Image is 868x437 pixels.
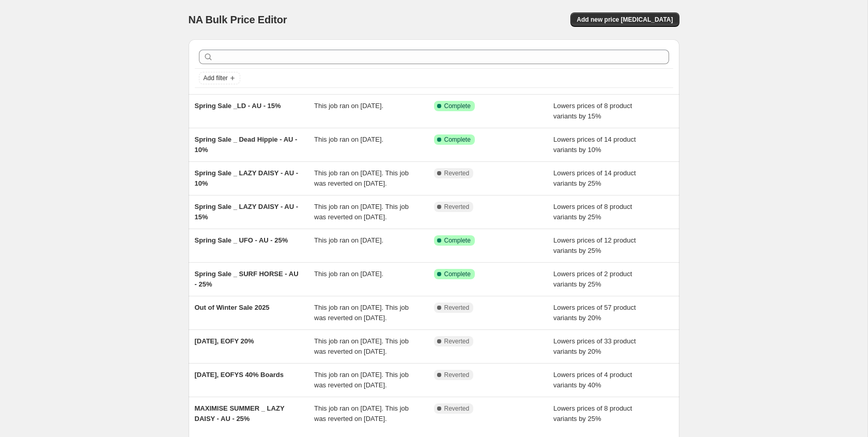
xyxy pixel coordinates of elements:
[314,304,409,322] span: This job ran on [DATE]. This job was reverted on [DATE].
[195,236,288,244] span: Spring Sale _ UFO - AU - 25%
[195,270,299,288] span: Spring Sale _ SURF HORSE - AU - 25%
[195,337,254,345] span: [DATE], EOFY 20%
[444,404,470,413] span: Reverted
[570,12,679,27] button: Add new price [MEDICAL_DATA]
[314,270,383,278] span: This job ran on [DATE].
[314,135,383,143] span: This job ran on [DATE].
[553,404,632,423] span: Lowers prices of 8 product variants by 25%
[204,74,228,82] span: Add filter
[444,135,471,144] span: Complete
[195,102,281,110] span: Spring Sale _LD - AU - 15%
[189,14,287,25] span: NA Bulk Price Editor
[195,203,299,221] span: Spring Sale _ LAZY DAISY - AU - 15%
[195,404,285,423] span: MAXIMISE SUMMER _ LAZY DAISY - AU - 25%
[553,236,636,254] span: Lowers prices of 12 product variants by 25%
[314,102,383,110] span: This job ran on [DATE].
[553,270,632,288] span: Lowers prices of 2 product variants by 25%
[314,404,409,423] span: This job ran on [DATE]. This job was reverted on [DATE].
[553,203,632,221] span: Lowers prices of 8 product variants by 25%
[444,169,470,177] span: Reverted
[444,236,471,245] span: Complete
[195,304,270,311] span: Out of Winter Sale 2025
[444,270,471,278] span: Complete
[553,337,636,355] span: Lowers prices of 33 product variants by 20%
[444,102,471,110] span: Complete
[553,304,636,322] span: Lowers prices of 57 product variants by 20%
[195,371,284,379] span: [DATE], EOFYS 40% Boards
[577,16,673,24] span: Add new price [MEDICAL_DATA]
[444,337,470,345] span: Reverted
[314,236,383,244] span: This job ran on [DATE].
[553,371,632,389] span: Lowers prices of 4 product variants by 40%
[444,203,470,211] span: Reverted
[444,304,470,312] span: Reverted
[314,337,409,355] span: This job ran on [DATE]. This job was reverted on [DATE].
[314,203,409,221] span: This job ran on [DATE]. This job was reverted on [DATE].
[553,135,636,154] span: Lowers prices of 14 product variants by 10%
[444,371,470,379] span: Reverted
[195,135,298,154] span: Spring Sale _ Dead Hippie - AU - 10%
[199,72,240,84] button: Add filter
[195,169,299,187] span: Spring Sale _ LAZY DAISY - AU - 10%
[314,169,409,187] span: This job ran on [DATE]. This job was reverted on [DATE].
[553,102,632,120] span: Lowers prices of 8 product variants by 15%
[314,371,409,389] span: This job ran on [DATE]. This job was reverted on [DATE].
[553,169,636,187] span: Lowers prices of 14 product variants by 25%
